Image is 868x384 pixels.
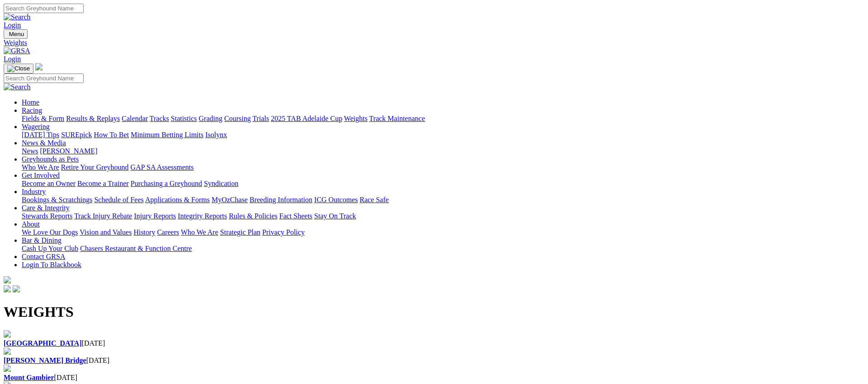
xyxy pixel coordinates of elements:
[4,304,864,320] h1: WEIGHTS
[4,64,33,74] button: Toggle navigation
[4,330,11,338] img: file-red.svg
[204,180,238,187] a: Syndication
[22,180,75,187] a: Become an Owner
[61,163,129,171] a: Retire Your Greyhound
[22,253,65,260] a: Contact GRSA
[7,65,30,72] img: Close
[22,147,38,155] a: News
[22,196,864,204] div: Industry
[22,204,70,212] a: Care & Integrity
[22,261,81,268] a: Login To Blackbook
[13,285,20,292] img: twitter.svg
[134,212,176,220] a: Injury Reports
[4,356,864,365] div: [DATE]
[220,228,260,236] a: Strategic Plan
[4,285,11,292] img: facebook.svg
[22,163,864,171] div: Greyhounds as Pets
[4,339,864,347] div: [DATE]
[4,74,84,83] input: Search
[22,131,864,139] div: Wagering
[22,245,78,252] a: Cash Up Your Club
[171,115,197,122] a: Statistics
[4,374,864,382] div: [DATE]
[150,115,169,122] a: Tracks
[22,115,64,122] a: Fields & Form
[22,106,42,114] a: Racing
[74,212,132,220] a: Track Injury Rebate
[22,131,59,139] a: [DATE] Tips
[181,228,218,236] a: Who We Are
[22,147,864,155] div: News & Media
[131,180,202,187] a: Purchasing a Greyhound
[22,188,46,195] a: Industry
[4,47,30,55] img: GRSA
[131,131,203,139] a: Minimum Betting Limits
[22,123,50,130] a: Wagering
[94,196,143,204] a: Schedule of Fees
[178,212,227,220] a: Integrity Reports
[122,115,148,122] a: Calendar
[133,228,155,236] a: History
[4,55,21,63] a: Login
[4,276,11,283] img: logo-grsa-white.png
[22,196,92,204] a: Bookings & Scratchings
[22,163,59,171] a: Who We Are
[66,115,120,122] a: Results & Replays
[4,29,28,39] button: Toggle navigation
[4,356,86,364] a: [PERSON_NAME] Bridge
[262,228,305,236] a: Privacy Policy
[314,196,358,204] a: ICG Outcomes
[4,365,11,372] img: file-red.svg
[35,63,42,70] img: logo-grsa-white.png
[224,115,251,122] a: Coursing
[9,31,24,37] span: Menu
[205,131,227,139] a: Isolynx
[157,228,179,236] a: Careers
[22,139,66,147] a: News & Media
[22,228,78,236] a: We Love Our Dogs
[4,83,31,91] img: Search
[22,245,864,253] div: Bar & Dining
[22,180,864,188] div: Get Involved
[4,339,82,347] a: [GEOGRAPHIC_DATA]
[229,212,278,220] a: Rules & Policies
[199,115,222,122] a: Grading
[4,21,21,29] a: Login
[359,196,388,204] a: Race Safe
[4,374,54,381] a: Mount Gambier
[80,228,132,236] a: Vision and Values
[145,196,210,204] a: Applications & Forms
[279,212,312,220] a: Fact Sheets
[4,347,11,355] img: file-red.svg
[22,212,864,220] div: Care & Integrity
[80,245,192,252] a: Chasers Restaurant & Function Centre
[22,228,864,236] div: About
[40,147,97,155] a: [PERSON_NAME]
[22,98,39,106] a: Home
[4,4,84,13] input: Search
[22,171,60,179] a: Get Involved
[271,115,342,122] a: 2025 TAB Adelaide Cup
[344,115,368,122] a: Weights
[314,212,356,220] a: Stay On Track
[22,236,61,244] a: Bar & Dining
[22,220,40,228] a: About
[77,180,129,187] a: Become a Trainer
[131,163,194,171] a: GAP SA Assessments
[369,115,425,122] a: Track Maintenance
[22,212,72,220] a: Stewards Reports
[22,155,79,163] a: Greyhounds as Pets
[61,131,92,139] a: SUREpick
[212,196,248,204] a: MyOzChase
[4,39,864,47] a: Weights
[22,115,864,123] div: Racing
[250,196,312,204] a: Breeding Information
[94,131,129,139] a: How To Bet
[252,115,269,122] a: Trials
[4,13,31,21] img: Search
